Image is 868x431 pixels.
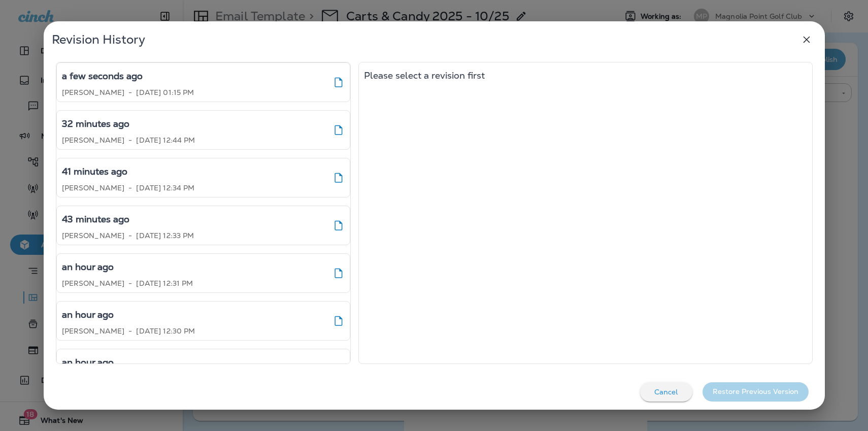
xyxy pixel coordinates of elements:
[62,259,114,275] h5: an hour ago
[364,68,485,84] h5: Please select a revision first
[136,136,195,144] p: [DATE] 12:44 PM
[62,116,129,132] h5: 32 minutes ago
[62,231,125,240] p: [PERSON_NAME]
[128,184,132,192] p: -
[128,136,132,144] p: -
[62,327,125,335] p: [PERSON_NAME]
[128,279,132,287] p: -
[136,279,193,287] p: [DATE] 12:31 PM
[128,88,132,96] p: -
[62,136,125,144] p: [PERSON_NAME]
[136,184,194,192] p: [DATE] 12:34 PM
[62,88,125,96] p: [PERSON_NAME]
[62,354,114,371] h5: an hour ago
[136,88,194,96] p: [DATE] 01:15 PM
[62,184,125,192] p: [PERSON_NAME]
[128,327,132,335] p: -
[640,382,692,402] button: Cancel
[62,211,129,227] h5: 43 minutes ago
[136,327,195,335] p: [DATE] 12:30 PM
[62,68,143,84] h5: a few seconds ago
[62,307,114,323] h5: an hour ago
[62,279,125,287] p: [PERSON_NAME]
[654,388,678,396] p: Cancel
[136,231,194,240] p: [DATE] 12:33 PM
[52,32,145,47] span: Revision History
[62,163,127,180] h5: 41 minutes ago
[128,231,132,240] p: -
